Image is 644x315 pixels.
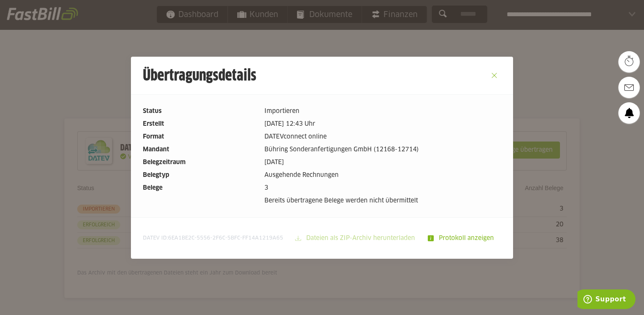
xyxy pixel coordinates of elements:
dd: Ausgehende Rechnungen [264,171,501,180]
dd: [DATE] [264,158,501,167]
dd: Bühring Sonderanfertigungen GmbH (12168-12714) [264,145,501,154]
dt: Belege [143,183,258,193]
iframe: Öffnet ein Widget, in dem Sie weitere Informationen finden [577,289,635,311]
dt: Erstellt [143,119,258,129]
dd: 3 [264,183,501,193]
span: DATEV ID: [143,235,283,242]
dt: Format [143,132,258,142]
dt: Mandant [143,145,258,154]
sl-button: Dateien als ZIP-Archiv herunterladen [290,230,422,247]
dd: Bereits übertragene Belege werden nicht übermittelt [264,196,501,205]
sl-button: Protokoll anzeigen [422,230,501,247]
dt: Belegtyp [143,171,258,180]
dd: Importieren [264,107,501,116]
dt: Status [143,107,258,116]
dt: Belegzeitraum [143,158,258,167]
span: 6EA1BE2C-5556-2F6C-5BFC-FF14A1219A65 [168,236,283,241]
dd: DATEVconnect online [264,132,501,142]
dd: [DATE] 12:43 Uhr [264,119,501,129]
